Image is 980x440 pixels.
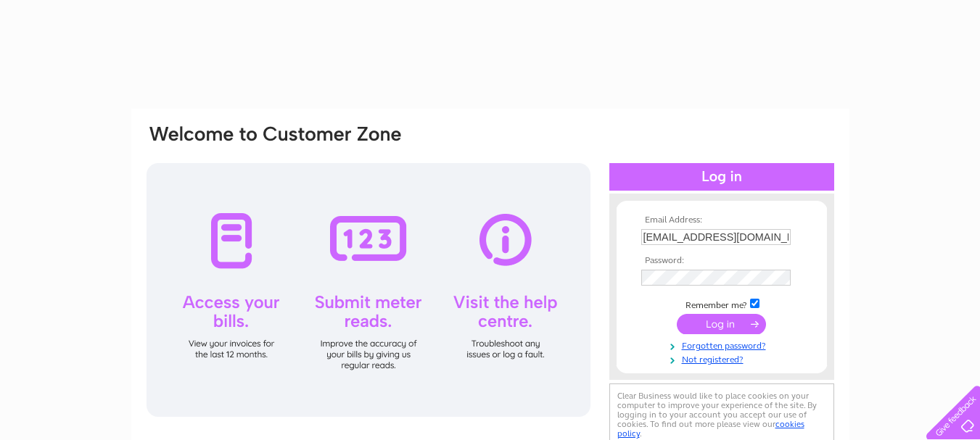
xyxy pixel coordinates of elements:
a: Forgotten password? [641,338,806,352]
a: Not registered? [641,352,806,365]
td: Remember me? [638,296,806,311]
th: Password: [638,256,806,266]
a: cookies policy [617,419,804,439]
input: Submit [677,314,766,334]
th: Email Address: [638,215,806,225]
